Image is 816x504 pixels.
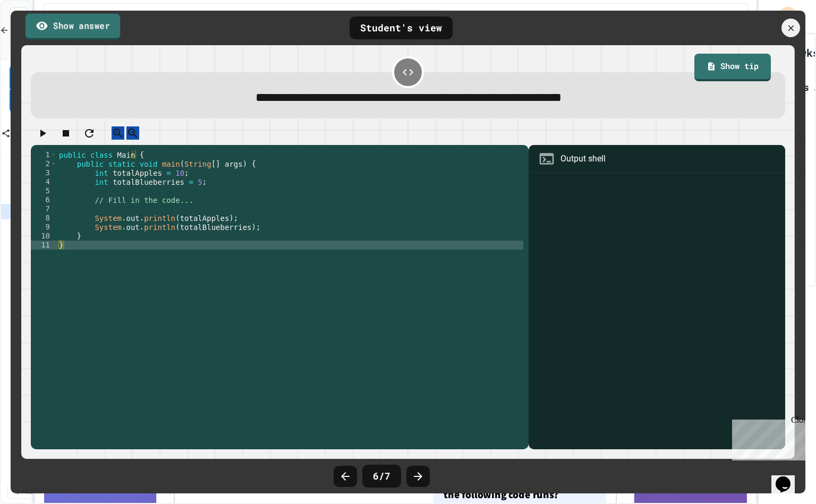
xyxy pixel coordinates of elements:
div: Student's view [350,16,453,39]
div: 2 [31,159,57,168]
div: Chat with us now!Close [4,4,73,67]
div: 6 [31,195,57,204]
iframe: chat widget [771,462,805,493]
div: 1 [31,150,57,159]
a: Show answer [25,13,120,40]
div: 10 [31,232,57,241]
span: Toggle code folding, rows 2 through 10 [50,159,56,168]
div: Output shell [560,152,606,165]
div: 8 [31,213,57,223]
iframe: chat widget [728,415,805,460]
div: 6 / 7 [362,465,401,488]
div: 3 [31,168,57,177]
div: 5 [31,186,57,195]
div: 9 [31,223,57,232]
span: Toggle code folding, rows 1 through 11 [50,150,56,159]
div: 7 [31,204,57,213]
div: 4 [31,177,57,186]
a: Show tip [694,54,771,81]
div: 11 [31,241,57,250]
